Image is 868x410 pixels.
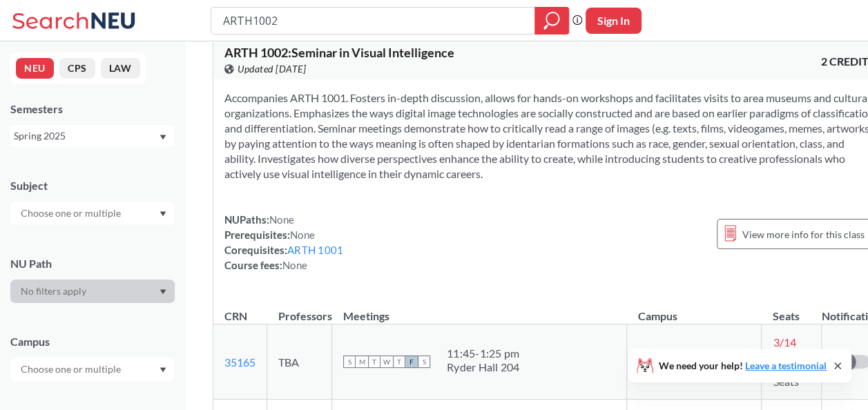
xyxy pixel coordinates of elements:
[222,9,525,32] input: Class, professor, course number, "phrase"
[287,244,343,256] a: ARTH 1001
[224,45,454,60] span: ARTH 1002 : Seminar in Visual Intelligence
[290,228,315,241] span: None
[10,358,175,381] div: Dropdown arrow
[343,355,356,368] span: S
[238,61,306,77] span: Updated [DATE]
[224,212,343,273] div: NUPaths: Prerequisites: Corequisites: Course fees:
[659,361,827,371] span: We need your help!
[10,101,175,117] div: Semesters
[742,226,864,243] span: View more info for this class
[380,355,393,368] span: W
[368,355,380,368] span: T
[447,346,520,360] div: 11:45 - 1:25 pm
[267,295,332,324] th: Professors
[14,128,158,144] div: Spring 2025
[762,295,822,324] th: Seats
[10,334,175,349] div: Campus
[10,125,175,147] div: Spring 2025Dropdown arrow
[101,58,140,79] button: LAW
[586,8,642,34] button: Sign In
[160,367,166,373] svg: Dropdown arrow
[405,355,418,368] span: F
[356,355,368,368] span: M
[745,360,827,371] a: Leave a testimonial
[773,349,810,388] span: 4/4 Waitlist Seats
[332,295,627,324] th: Meetings
[14,361,130,378] input: Choose one or multiple
[393,355,405,368] span: T
[627,324,762,400] td: [GEOGRAPHIC_DATA]
[269,213,294,226] span: None
[160,289,166,295] svg: Dropdown arrow
[418,355,430,368] span: S
[224,309,247,324] div: CRN
[160,135,166,140] svg: Dropdown arrow
[16,58,54,79] button: NEU
[267,324,332,400] td: TBA
[10,280,175,303] div: Dropdown arrow
[534,7,569,35] div: magnifying glass
[224,355,255,369] a: 35165
[10,256,175,271] div: NU Path
[282,259,307,271] span: None
[14,205,130,222] input: Choose one or multiple
[160,211,166,217] svg: Dropdown arrow
[773,335,795,349] span: 3 / 14
[10,202,175,225] div: Dropdown arrow
[543,11,560,30] svg: magnifying glass
[627,295,762,324] th: Campus
[59,58,95,79] button: CPS
[447,360,520,374] div: Ryder Hall 204
[10,178,175,193] div: Subject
